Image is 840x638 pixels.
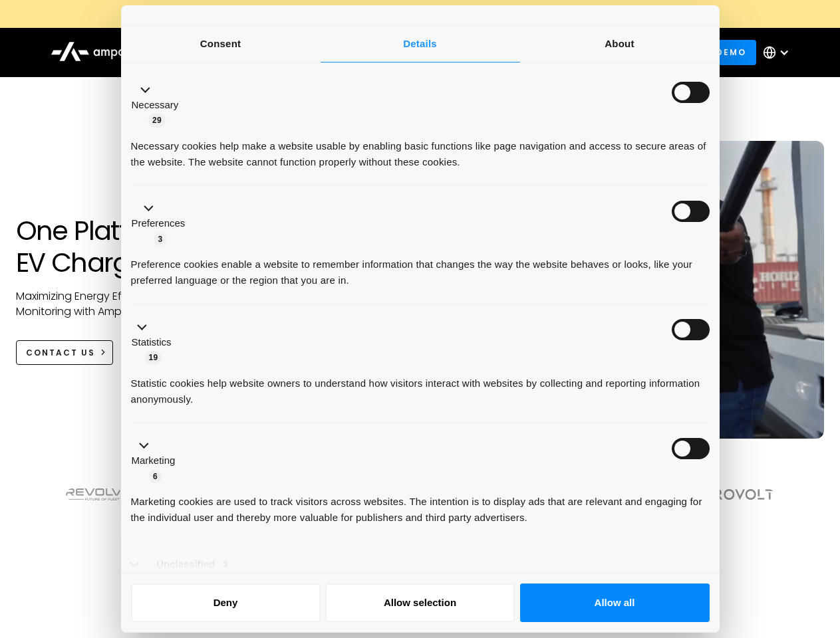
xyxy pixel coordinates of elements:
h1: One Platform for EV Charging Hubs [16,215,268,278]
span: 6 [149,470,162,483]
div: Statistic cookies help website owners to understand how visitors interact with websites by collec... [131,366,710,407]
img: Aerovolt Logo [695,489,774,500]
a: Details [321,26,520,62]
button: Allow selection [325,584,515,622]
p: Maximizing Energy Efficiency, Uptime, and 24/7 Monitoring with Ampcontrol Solutions [16,289,268,319]
a: CONTACT US [16,340,114,365]
button: Statistics (19) [131,319,180,366]
button: Necessary (29) [131,82,187,128]
span: 29 [148,114,166,127]
a: About [520,26,720,62]
label: Necessary [132,98,179,113]
button: Preferences (3) [131,201,194,247]
label: Preferences [132,216,186,231]
button: Unclassified (3) [131,556,240,573]
button: Marketing (6) [131,438,184,484]
label: Marketing [132,453,176,469]
a: New Webinars: Register to Upcoming WebinarsREGISTER HERE [121,7,720,21]
div: CONTACT US [26,347,95,359]
div: Necessary cookies help make a website usable by enabling basic functions like page navigation and... [131,128,710,170]
label: Statistics [132,335,172,350]
span: 3 [219,558,232,572]
div: Marketing cookies are used to track visitors across websites. The intention is to display ads tha... [131,484,710,526]
button: Allow all [520,584,710,622]
span: 3 [154,233,166,246]
button: Deny [131,584,321,622]
div: Preference cookies enable a website to remember information that changes the way the website beha... [131,247,710,288]
a: Consent [121,26,321,62]
span: 19 [145,351,162,364]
